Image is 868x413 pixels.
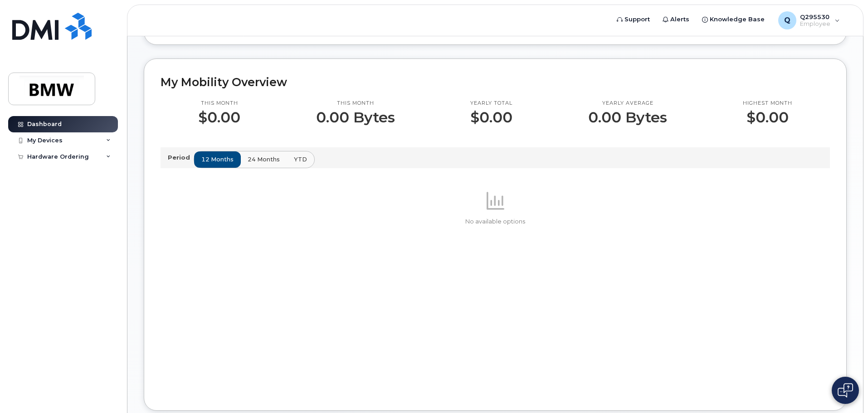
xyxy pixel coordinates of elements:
[800,13,830,20] span: Q295530
[838,383,853,398] img: Open chat
[588,100,667,107] p: Yearly average
[670,15,689,24] span: Alerts
[784,15,790,26] span: Q
[772,11,846,29] div: Q295530
[248,155,280,164] span: 24 months
[588,109,667,126] p: 0.00 Bytes
[316,100,395,107] p: This month
[656,10,696,29] a: Alerts
[168,153,194,162] p: Period
[610,10,656,29] a: Support
[710,15,765,24] span: Knowledge Base
[470,100,512,107] p: Yearly total
[294,155,307,164] span: YTD
[743,100,792,107] p: Highest month
[198,109,240,126] p: $0.00
[743,109,792,126] p: $0.00
[624,15,650,24] span: Support
[161,218,830,226] p: No available options
[470,109,512,126] p: $0.00
[316,109,395,126] p: 0.00 Bytes
[696,10,771,29] a: Knowledge Base
[800,20,830,28] span: Employee
[198,100,240,107] p: This month
[161,75,830,89] h2: My Mobility Overview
